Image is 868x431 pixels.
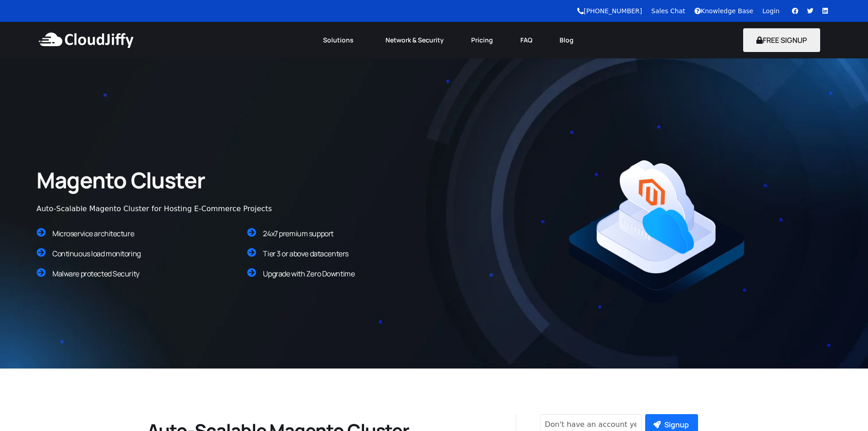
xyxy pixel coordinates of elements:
[694,7,754,15] a: Knowledge Base
[36,166,301,194] h2: Magento Cluster
[263,269,354,279] span: Upgrade with Zero Downtime
[565,157,748,306] img: Magento.png
[577,7,642,15] a: [PHONE_NUMBER]
[309,30,372,50] a: Solutions
[263,249,348,259] span: Tier 3 or above datacenters
[743,28,820,52] button: FREE SIGNUP
[457,30,507,50] a: Pricing
[36,203,355,214] div: Auto-Scalable Magento Cluster for Hosting E-Commerce Projects
[743,35,820,45] a: FREE SIGNUP
[52,228,134,239] span: Microservice architecture
[507,30,546,50] a: FAQ
[263,228,333,239] span: 24x7 premium support
[372,30,457,50] a: Network & Security
[651,7,685,15] a: Sales Chat
[52,249,141,259] span: Continuous load monitoring
[52,269,139,279] span: Malware protected Security
[546,30,587,50] a: Blog
[762,7,780,15] a: Login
